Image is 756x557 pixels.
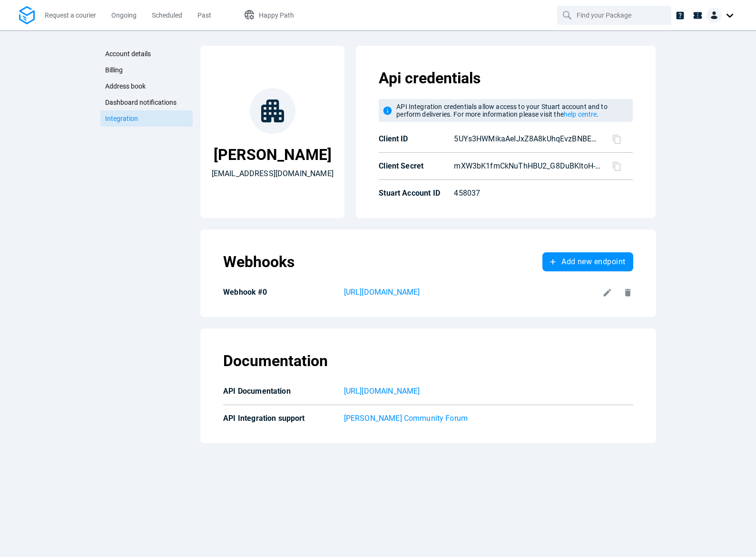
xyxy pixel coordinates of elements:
p: Client Secret [379,161,450,171]
img: Logo [19,6,35,25]
span: Happy Path [259,11,294,19]
span: API Integration credentials allow access to your Stuart account and to perform deliveries. For mo... [396,103,608,118]
p: [PERSON_NAME] [214,145,332,164]
a: [PERSON_NAME] Community Forum [344,413,633,424]
span: Request a courier [45,11,96,19]
span: Billing [105,66,123,74]
p: Documentation [223,351,328,370]
p: Client ID [379,134,450,144]
button: Add new endpoint [542,252,633,271]
span: Address book [105,82,146,90]
img: Client [707,8,722,23]
p: 5UYs3HWMikaAeIJxZ8A8kUhqEvzBNBEKHHp7brjGnro [454,133,600,145]
p: Stuart Account ID [379,189,450,198]
span: Dashboard notifications [105,99,177,106]
p: Webhook #0 [223,288,340,297]
p: API Documentation [223,387,340,396]
span: Ongoing [111,11,137,19]
p: Api credentials [379,69,633,88]
span: Account details [105,50,151,58]
span: Add new endpoint [561,258,625,266]
a: Integration [100,110,193,127]
span: Past [197,11,211,19]
a: help centre [564,110,597,118]
a: Billing [100,62,193,78]
span: Scheduled [152,11,182,19]
a: [URL][DOMAIN_NAME] [344,386,633,397]
p: 458037 [454,188,590,199]
span: Integration [105,115,138,122]
p: Webhooks [223,252,295,271]
a: Address book [100,78,193,94]
p: mXW3bK1fmCkNuThHBU2_G8DuBKltoH-9wgjOL30ujR8 [454,160,600,172]
a: [URL][DOMAIN_NAME] [344,287,599,298]
p: [EMAIL_ADDRESS][DOMAIN_NAME] [212,168,334,179]
a: Account details [100,46,193,62]
p: API Integration support [223,414,340,423]
a: Dashboard notifications [100,94,193,110]
input: Find your Package [577,6,654,24]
